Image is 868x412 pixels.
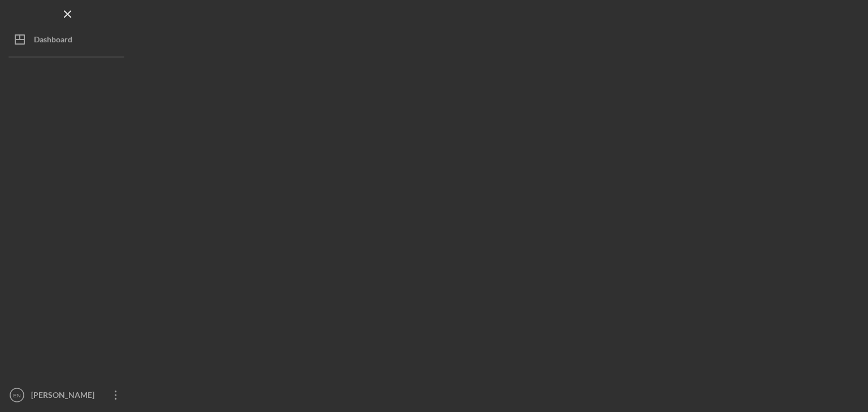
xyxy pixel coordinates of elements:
[6,384,130,406] button: EN[PERSON_NAME]
[13,392,20,398] text: EN
[6,28,130,51] button: Dashboard
[28,384,102,409] div: [PERSON_NAME]
[34,28,72,54] div: Dashboard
